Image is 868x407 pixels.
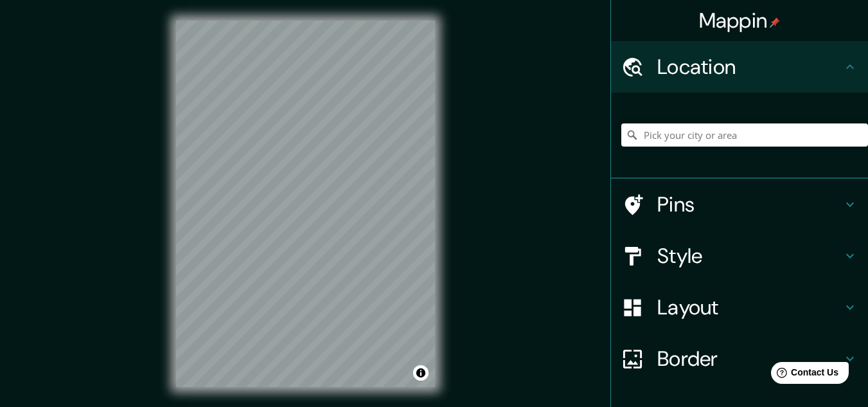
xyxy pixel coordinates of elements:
[657,54,842,80] h4: Location
[657,346,842,372] h4: Border
[611,333,868,384] div: Border
[611,41,868,93] div: Location
[611,282,868,333] div: Layout
[413,365,429,381] button: Toggle attribution
[657,294,842,320] h4: Layout
[754,357,854,393] iframe: Help widget launcher
[611,230,868,282] div: Style
[770,17,780,28] img: pin-icon.png
[657,243,842,269] h4: Style
[699,8,781,33] h4: Mappin
[657,192,842,217] h4: Pins
[621,123,868,147] input: Pick your city or area
[611,179,868,230] div: Pins
[176,21,435,387] canvas: Map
